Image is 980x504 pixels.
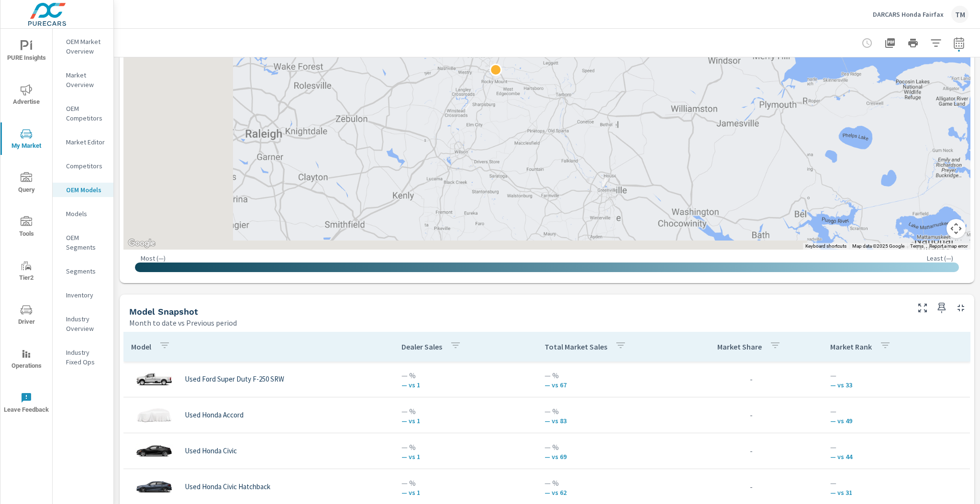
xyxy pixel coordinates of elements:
p: DARCARS Honda Fairfax [873,10,944,19]
p: — vs 69 [545,453,672,460]
img: Google [126,237,157,250]
p: Industry Fixed Ops [66,348,106,367]
p: OEM Competitors [66,104,106,123]
p: — vs 1 [401,381,529,389]
img: glamour [135,472,173,501]
div: nav menu [0,29,52,425]
p: — [830,441,962,453]
p: Market Share [717,342,762,351]
p: Used Honda Civic Hatchback [185,482,270,491]
img: glamour [135,437,173,465]
button: Select Date Range [949,33,969,53]
p: Market Editor [66,137,106,147]
p: Industry Overview [66,314,106,333]
div: Industry Fixed Ops [53,345,113,369]
p: - [750,409,753,421]
p: — [830,370,962,381]
button: "Export Report to PDF" [880,33,900,53]
div: Market Editor [53,135,113,149]
p: Used Honda Accord [185,411,244,419]
span: Tier2 [3,260,49,284]
p: — vs 62 [545,489,672,496]
p: Segments [66,266,106,276]
a: Terms (opens in new tab) [910,243,924,249]
p: — vs 1 [401,453,529,460]
p: — % [545,370,672,381]
span: Map data ©2025 Google [852,243,904,249]
p: — % [545,441,672,453]
p: Market Overview [66,70,106,89]
p: — vs 1 [401,417,529,425]
div: Industry Overview [53,312,113,336]
div: OEM Market Overview [53,34,113,58]
p: — % [401,441,529,453]
p: Competitors [66,161,106,171]
p: Inventory [66,290,106,300]
p: OEM Market Overview [66,37,106,56]
p: — % [401,370,529,381]
a: Open this area in Google Maps (opens a new window) [126,237,157,250]
p: — % [545,405,672,417]
p: — vs 67 [545,381,672,389]
div: OEM Models [53,183,113,197]
button: Apply Filters [926,33,946,53]
p: — [830,405,962,417]
button: Keyboard shortcuts [805,243,846,250]
p: — vs 1 [401,489,529,496]
p: Model [131,342,151,351]
button: Map camera controls [947,219,966,238]
span: Advertise [3,84,49,108]
img: glamour [135,401,173,429]
h5: Model Snapshot [129,307,198,317]
p: Market Rank [830,342,872,351]
p: — % [401,405,529,417]
div: TM [951,6,969,23]
div: Segments [53,264,113,278]
p: Most ( — ) [141,254,166,263]
p: Dealer Sales [401,342,442,351]
p: — vs 83 [545,417,672,425]
span: My Market [3,128,49,152]
p: - [750,445,753,457]
span: Tools [3,216,49,240]
div: OEM Segments [53,230,113,254]
div: Models [53,207,113,221]
span: Operations [3,348,49,372]
div: Competitors [53,159,113,173]
button: Make Fullscreen [915,300,930,316]
p: — vs 33 [830,381,962,389]
p: Used Ford Super Duty F-250 SRW [185,375,284,383]
p: Least ( — ) [927,254,953,263]
img: glamour [135,365,173,394]
p: — vs 31 [830,489,962,496]
span: Leave Feedback [3,392,49,416]
span: Query [3,172,49,196]
p: OEM Segments [66,233,106,252]
span: Save this to your personalized report [934,300,949,316]
p: Used Honda Civic [185,447,237,455]
div: Market Overview [53,68,113,92]
p: Month to date vs Previous period [129,317,237,329]
p: - [750,373,753,385]
p: Total Market Sales [545,342,607,351]
span: PURE Insights [3,40,49,64]
p: Models [66,209,106,219]
p: — % [545,477,672,489]
button: Print Report [903,33,923,53]
p: — vs 44 [830,453,962,460]
div: OEM Competitors [53,101,113,125]
a: Report a map error [929,243,968,249]
div: Inventory [53,288,113,302]
p: OEM Models [66,185,106,195]
p: — [830,477,962,489]
span: Driver [3,304,49,328]
p: — vs 49 [830,417,962,425]
p: - [750,481,753,493]
p: — % [401,477,529,489]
